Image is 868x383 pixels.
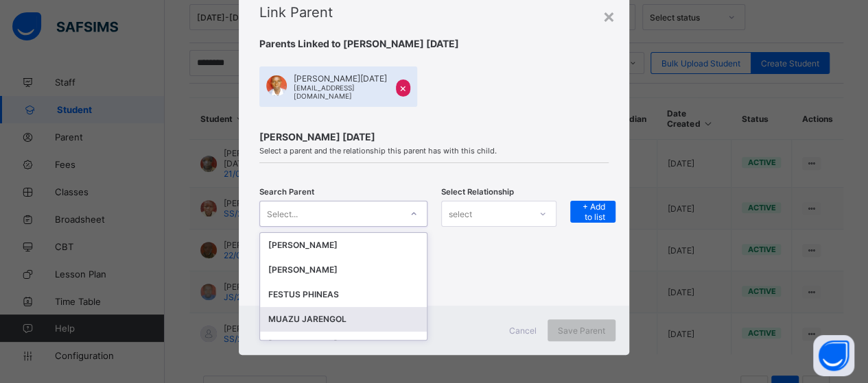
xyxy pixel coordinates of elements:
[580,201,605,222] span: + Add to list
[268,337,419,351] div: [PERSON_NAME]
[509,325,537,336] span: Cancel
[441,187,514,197] span: Select Relationship
[558,325,605,336] span: Save Parent
[399,81,407,95] span: ×
[268,238,419,252] div: [PERSON_NAME]
[813,335,854,376] button: Open asap
[259,38,609,49] span: Parents Linked to [PERSON_NAME] [DATE]
[259,146,609,156] span: Select a parent and the relationship this parent has with this child.
[259,187,314,197] span: Search Parent
[268,288,419,301] div: FESTUS PHINEAS
[268,312,419,326] div: MUAZU JARENGOL
[267,201,298,227] div: Select...
[294,84,392,100] span: [EMAIL_ADDRESS][DOMAIN_NAME]
[259,4,333,21] span: Link Parent
[449,201,472,227] div: select
[268,263,419,277] div: [PERSON_NAME]
[259,131,609,143] span: [PERSON_NAME] [DATE]
[294,73,392,84] span: [PERSON_NAME][DATE]
[602,4,615,27] div: ×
